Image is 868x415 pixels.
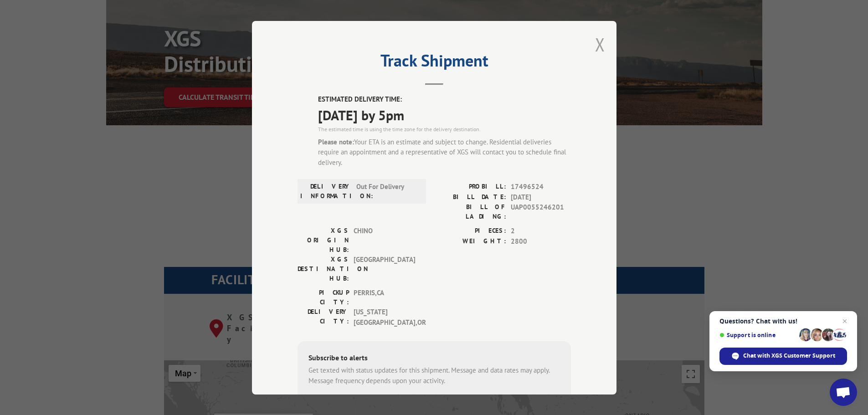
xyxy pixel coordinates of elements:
label: ESTIMATED DELIVERY TIME: [318,94,571,105]
label: XGS DESTINATION HUB: [298,255,349,283]
span: Close chat [839,316,850,327]
label: XGS ORIGIN HUB: [298,226,349,255]
span: UAP0055246201 [511,202,571,221]
h2: Track Shipment [298,54,571,72]
button: Close modal [595,32,605,56]
span: 2 [511,226,571,236]
div: Subscribe to alerts [308,352,560,365]
div: The estimated time is using the time zone for the delivery destination. [318,125,571,133]
span: Chat with XGS Customer Support [743,352,835,360]
div: Get texted with status updates for this shipment. Message and data rates may apply. Message frequ... [308,365,560,386]
label: PROBILL: [434,182,506,192]
label: DELIVERY CITY: [298,307,349,328]
strong: Please note: [318,137,354,146]
label: DELIVERY INFORMATION: [300,182,352,201]
span: [DATE] by 5pm [318,104,571,125]
span: Questions? Chat with us! [719,318,847,325]
label: BILL OF LADING: [434,202,506,221]
span: Out For Delivery [356,182,418,201]
label: WEIGHT: [434,236,506,246]
span: PERRIS , CA [354,288,415,307]
span: 2800 [511,236,571,246]
span: 17496524 [511,182,571,192]
div: Open chat [830,379,857,406]
span: CHINO [354,226,415,255]
span: [GEOGRAPHIC_DATA] [354,255,415,283]
div: Your ETA is an estimate and subject to change. Residential deliveries require an appointment and ... [318,137,571,168]
span: [DATE] [511,192,571,202]
div: Chat with XGS Customer Support [719,348,847,365]
label: PICKUP CITY: [298,288,349,307]
span: Support is online [719,332,796,338]
label: BILL DATE: [434,192,506,202]
label: PIECES: [434,226,506,236]
span: [US_STATE][GEOGRAPHIC_DATA] , OR [354,307,415,328]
